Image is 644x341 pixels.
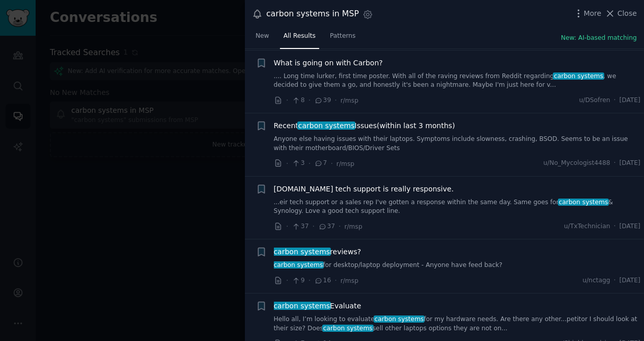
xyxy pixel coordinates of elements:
span: Close [618,8,637,19]
span: Evaluate [274,301,361,311]
span: · [309,275,311,286]
span: · [614,96,616,105]
span: carbon systems [273,248,331,256]
span: 3 [292,159,304,168]
span: All Results [284,32,316,41]
a: New [252,28,273,49]
span: 7 [314,159,327,168]
span: carbon systems [558,199,609,206]
span: carbon systems [374,315,425,323]
span: [DATE] [620,159,640,168]
a: Recentcarbon systemsIssues(within last 3 months) [274,120,455,131]
span: · [334,95,337,106]
a: Patterns [326,28,359,49]
span: · [286,221,288,232]
span: [DATE] [620,222,640,231]
a: What is going on with Carbon? [274,58,383,68]
a: .... Long time lurker, first time poster. With all of the raving reviews from Reddit regardingcar... [274,72,641,90]
span: · [339,221,341,232]
span: reviews? [274,247,361,257]
span: New [256,32,269,41]
span: r/msp [345,223,362,230]
button: Close [605,8,637,19]
span: [DATE] [620,276,640,285]
button: More [573,8,602,19]
a: carbon systemsfor desktop/laptop deployment - Anyone have feed back? [274,261,641,270]
a: ...eir tech support or a sales rep I've gotten a response within the same day. Same goes forcarbo... [274,198,641,216]
span: · [614,222,616,231]
span: carbon systems [273,261,324,269]
span: 37 [318,222,335,231]
span: 16 [314,276,331,285]
span: · [286,95,288,106]
span: · [313,221,315,232]
span: 37 [292,222,309,231]
span: 8 [292,96,304,105]
span: · [309,95,311,106]
button: New: AI-based matching [561,34,637,43]
span: · [331,158,333,169]
span: More [584,8,602,19]
a: Anyone else having issues with their laptops. Symptoms include slowness, crashing, BSOD. Seems to... [274,135,641,153]
span: u/No_Mycologist4488 [543,159,610,168]
span: carbon systems [297,121,355,130]
span: 9 [292,276,304,285]
span: carbon systems [553,72,604,80]
a: All Results [280,28,319,49]
span: r/msp [341,97,358,104]
span: carbon systems [273,302,331,310]
span: r/msp [341,277,358,284]
div: carbon systems in MSP [266,8,359,20]
span: · [309,158,311,169]
span: Recent Issues(within last 3 months) [274,120,455,131]
span: u/TxTechnician [564,222,610,231]
a: carbon systemsEvaluate [274,301,361,311]
span: u/nctagg [582,276,610,285]
span: 39 [314,96,331,105]
span: · [286,158,288,169]
span: · [614,276,616,285]
span: u/DSofren [579,96,610,105]
span: r/msp [337,160,354,167]
span: Patterns [330,32,355,41]
span: · [614,159,616,168]
span: · [334,275,337,286]
span: [DATE] [620,96,640,105]
a: Hello all, I’m looking to evaluatecarbon systemsfor my hardware needs. Are there any other...peti... [274,315,641,333]
a: [DOMAIN_NAME] tech support is really responsive. [274,184,454,194]
a: carbon systemsreviews? [274,247,361,257]
span: · [286,275,288,286]
span: carbon systems [322,325,373,332]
